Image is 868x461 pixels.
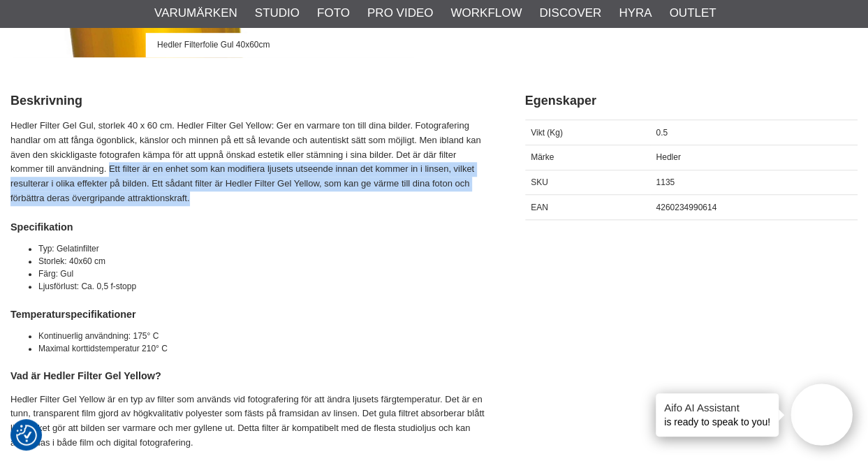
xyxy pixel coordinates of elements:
[10,220,490,234] h4: Specifikation
[10,307,490,321] h4: Temperaturspecifikationer
[656,152,680,162] span: Hedler
[38,342,490,355] li: Maximal korttidstemperatur 210° C
[531,128,563,138] span: Vikt (Kg)
[656,177,675,187] span: 1135
[656,393,779,437] div: is ready to speak to you!
[10,119,490,206] p: Hedler Filter Gel Gul, storlek 40 x 60 cm. Hedler Filter Gel Yellow: Ger en varmare ton till dina...
[10,92,490,110] h2: Beskrivning
[656,203,716,212] span: 4260234990614
[664,400,770,415] h4: Aifo AI Assistant
[145,33,281,57] div: Hedler Filterfolie Gul 40x60cm
[317,4,350,22] a: Foto
[531,177,548,187] span: SKU
[38,330,490,342] li: Kontinuerlig användning: 175° C
[38,242,490,255] li: Typ: Gelatinfilter
[16,423,37,448] button: Samtyckesinställningar
[531,203,548,212] span: EAN
[367,4,433,22] a: Pro Video
[539,4,601,22] a: Discover
[38,255,490,268] li: Storlek: 40x60 cm
[10,393,490,451] p: Hedler Filter Gel Yellow är en typ av filter som används vid fotografering för att ändra ljusets ...
[38,280,490,293] li: Ljusförlust: Ca. 0,5 f-stopp
[154,4,237,22] a: Varumärken
[656,128,668,138] span: 0.5
[450,4,522,22] a: Workflow
[10,369,490,383] h4: Vad är Hedler Filter Gel Yellow?
[16,425,37,446] img: Revisit consent button
[525,92,858,110] h2: Egenskaper
[619,4,652,22] a: Hyra
[669,4,716,22] a: Outlet
[38,268,490,280] li: Färg: Gul
[531,152,554,162] span: Märke
[255,4,300,22] a: Studio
